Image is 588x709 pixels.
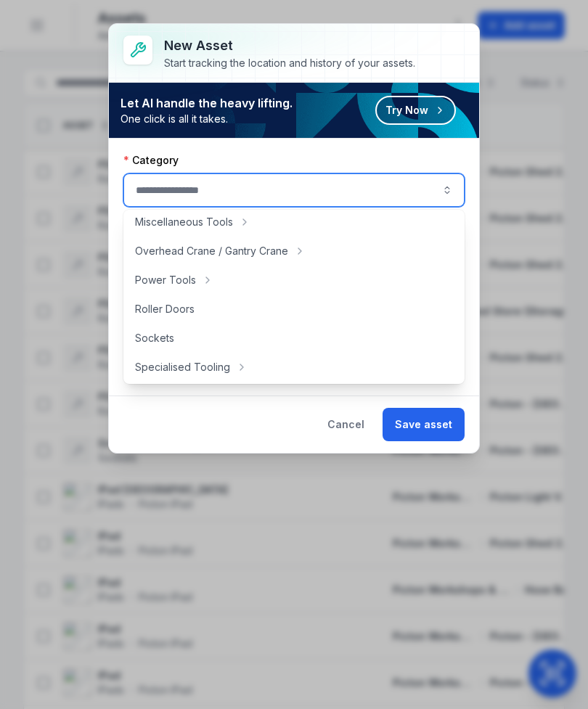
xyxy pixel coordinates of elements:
[135,331,174,345] span: Sockets
[121,94,293,112] strong: Let AI handle the heavy lifting.
[135,273,196,287] span: Power Tools
[164,56,415,70] div: Start tracking the location and history of your assets.
[121,112,293,126] span: One click is all it takes.
[135,360,230,374] span: Specialised Tooling
[135,302,195,316] span: Roller Doors
[135,244,288,258] span: Overhead Crane / Gantry Crane
[375,96,456,125] button: Try Now
[123,153,179,168] label: Category
[315,408,377,441] button: Cancel
[383,408,465,441] button: Save asset
[135,215,233,229] span: Miscellaneous Tools
[164,36,415,56] h3: New asset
